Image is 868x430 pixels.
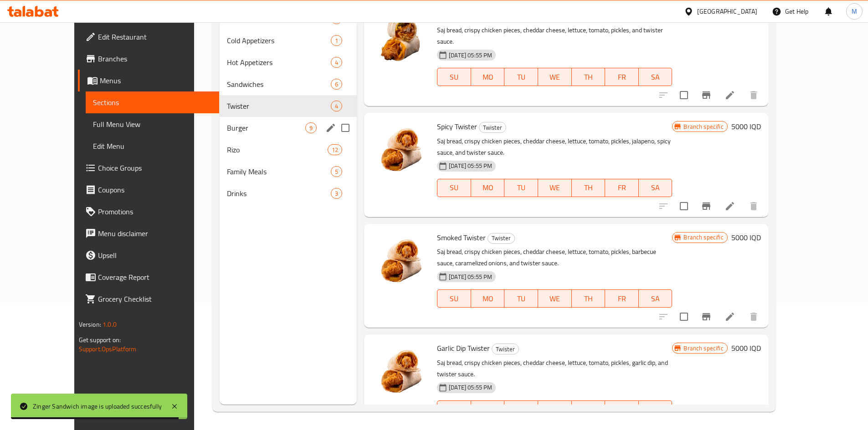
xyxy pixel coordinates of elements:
span: MO [475,71,501,84]
span: Spicy Twister [437,120,477,133]
span: FR [609,292,635,305]
a: Promotions [78,201,219,223]
div: Zinger Sandwich image is uploaded succesfully [33,401,162,411]
span: FR [609,403,635,416]
span: SU [441,71,467,84]
span: SA [642,403,669,416]
button: WE [538,289,572,308]
span: Smoked Twister [437,231,486,244]
div: items [331,101,342,111]
button: SA [639,400,673,419]
span: TH [575,181,602,194]
span: Twister [227,101,331,111]
button: WE [538,400,572,419]
button: SU [437,179,471,197]
button: FR [605,179,639,197]
button: Branch-specific-item [695,84,717,106]
div: items [331,166,342,177]
span: Burger [227,122,305,133]
span: Garlic Dip Twister [437,341,490,355]
span: Select to update [674,86,693,105]
span: SA [642,71,669,84]
button: FR [605,400,639,419]
span: 4 [331,102,342,111]
button: TH [572,68,606,86]
button: MO [471,400,505,419]
div: Twister [492,344,519,354]
div: Hot Appetizers [227,57,331,68]
span: [DATE] 05:55 PM [445,273,496,281]
span: 1 [331,36,342,45]
p: Saj bread, crispy chicken pieces, cheddar cheese, lettuce, tomato, pickles, and twister sauce. [437,25,672,47]
span: SU [441,403,467,416]
span: Branch specific [680,122,727,131]
span: 1.0.0 [103,319,117,330]
button: WE [538,68,572,86]
span: Family Meals [227,166,331,177]
h6: 5000 IQD [731,120,761,133]
span: Sandwiches [227,79,331,90]
span: Full Menu View [93,119,212,130]
span: Upsell [98,250,212,261]
span: Coupons [98,184,212,195]
span: Promotions [98,206,212,217]
span: SA [642,181,669,194]
span: WE [542,181,568,194]
span: FR [609,181,635,194]
span: 3 [331,189,342,198]
span: TU [508,403,534,416]
button: TU [504,179,538,197]
button: SU [437,400,471,419]
span: SA [642,292,669,305]
span: TH [575,292,602,305]
a: Menus [78,70,219,91]
nav: Menu sections [220,4,357,208]
div: Drinks3 [220,182,357,204]
span: Twister [488,233,514,243]
span: TU [508,292,534,305]
span: SU [441,292,467,305]
button: FR [605,68,639,86]
a: Edit Restaurant [78,26,219,48]
button: TH [572,289,606,308]
div: Cold Appetizers [227,35,331,46]
a: Branches [78,48,219,70]
div: Sandwiches6 [220,73,357,95]
a: Edit menu item [724,201,735,212]
span: M [852,6,857,16]
div: Cold Appetizers1 [220,30,357,51]
span: Select to update [674,307,693,326]
button: Branch-specific-item [695,306,717,328]
div: Rizo12 [220,139,357,161]
span: Edit Restaurant [98,31,212,42]
button: delete [743,306,765,328]
button: TU [504,400,538,419]
span: Branch specific [680,344,727,353]
div: [GEOGRAPHIC_DATA] [697,6,757,16]
a: Coverage Report [78,266,219,288]
button: delete [743,195,765,217]
button: TH [572,179,606,197]
a: Edit menu item [724,311,735,322]
span: Branches [98,53,212,64]
span: TU [508,181,534,194]
span: Twister [479,122,506,133]
span: Coverage Report [98,272,212,283]
span: SU [441,181,467,194]
span: Rizo [227,144,328,155]
div: Twister4 [220,95,357,117]
button: SA [639,179,673,197]
a: Support.OpsPlatform [79,343,137,355]
span: [DATE] 05:55 PM [445,383,496,392]
button: Branch-specific-item [695,195,717,217]
span: Menus [100,75,212,86]
span: Version: [79,319,101,330]
button: SA [639,289,673,308]
span: [DATE] 05:55 PM [445,51,496,60]
a: Upsell [78,244,219,266]
a: Menu disclaimer [78,223,219,244]
span: 4 [331,58,342,67]
button: SA [639,68,673,86]
span: [DATE] 05:55 PM [445,162,496,170]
